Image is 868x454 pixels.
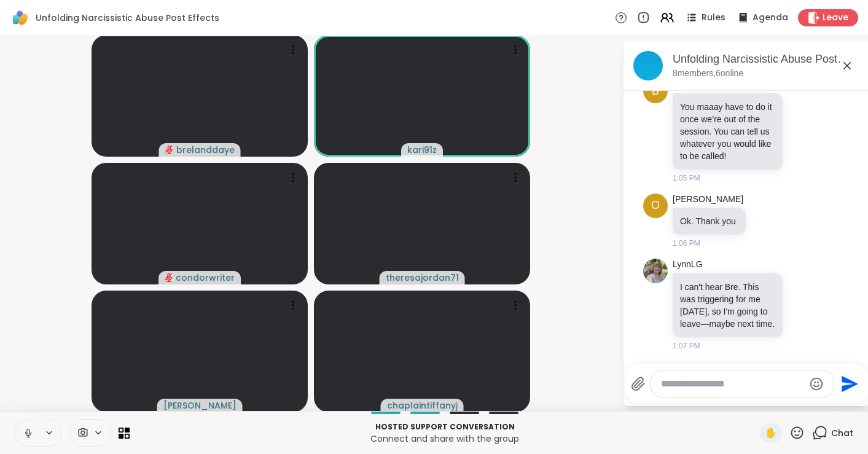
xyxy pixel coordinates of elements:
[137,432,753,445] p: Connect and share with the group
[386,272,459,284] span: theresajordan71
[10,7,31,28] img: ShareWell Logomark
[673,340,700,351] span: 1:07 PM
[753,12,788,24] span: Agenda
[834,370,862,397] button: Send
[176,144,235,156] span: brelanddaye
[831,427,853,439] span: Chat
[673,52,859,67] div: Unfolding Narcissistic Abuse Post Effects , [DATE]
[163,399,237,412] span: [PERSON_NAME]
[652,83,659,100] span: b
[823,12,848,24] span: Leave
[176,272,235,284] span: condorwriter
[387,399,458,412] span: chaplaintiffanyj
[673,194,743,206] a: [PERSON_NAME]
[680,281,775,330] p: I can't hear Bre. This was triggering for me [DATE], so I'm going to leave—maybe next time.
[673,68,743,80] p: 8 members, 6 online
[680,215,738,227] p: Ok. Thank you
[809,377,824,391] button: Emoji picker
[765,426,777,440] span: ✋
[661,378,804,390] textarea: Type your message
[643,259,668,283] img: https://sharewell-space-live.sfo3.digitaloceanspaces.com/user-generated/cd0780da-9294-4886-a675-3...
[137,421,753,432] p: Hosted support conversation
[673,259,703,271] a: LynnLG
[633,51,663,80] img: Unfolding Narcissistic Abuse Post Effects , Sep 07
[165,273,173,282] span: audio-muted
[165,146,174,154] span: audio-muted
[680,101,775,162] p: You maaay have to do it once we’re out of the session. You can tell us whatever you would like to...
[36,12,219,24] span: Unfolding Narcissistic Abuse Post Effects
[673,173,700,184] span: 1:05 PM
[407,144,437,156] span: kari91z
[651,197,660,214] span: O
[702,12,725,24] span: Rules
[673,238,700,249] span: 1:06 PM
